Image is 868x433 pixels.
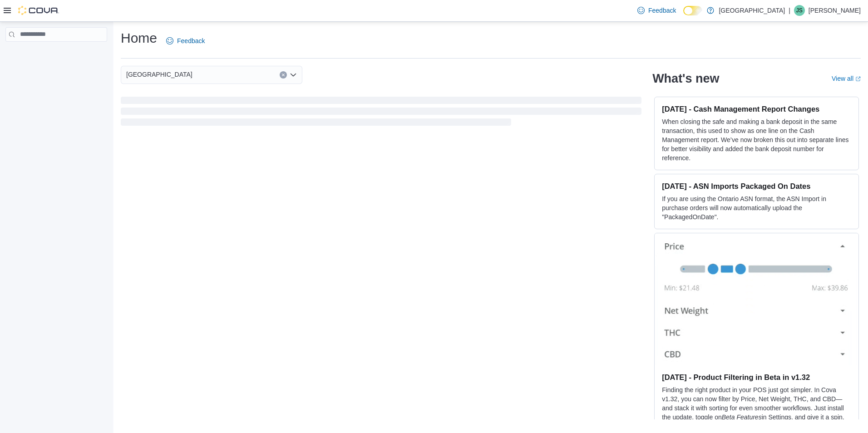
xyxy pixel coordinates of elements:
nav: Complex example [5,44,107,65]
p: [GEOGRAPHIC_DATA] [719,5,785,16]
p: [PERSON_NAME] [809,5,861,16]
span: Loading [121,98,641,128]
svg: External link [855,76,861,82]
img: Cova [18,6,59,15]
h3: [DATE] - Product Filtering in Beta in v1.32 [662,373,851,382]
h3: [DATE] - Cash Management Report Changes [662,104,851,113]
div: John Sully [794,5,805,16]
button: Open list of options [290,71,297,79]
h3: [DATE] - ASN Imports Packaged On Dates [662,182,851,191]
p: | [789,5,790,16]
span: [GEOGRAPHIC_DATA] [126,69,192,80]
a: View allExternal link [832,75,861,82]
p: Finding the right product in your POS just got simpler. In Cova v1.32, you can now filter by Pric... [662,385,851,431]
em: Beta Features [722,413,762,421]
button: Clear input [280,71,287,79]
h2: What's new [652,71,719,86]
a: Feedback [634,1,680,20]
span: Feedback [177,36,205,45]
span: Feedback [648,6,676,15]
span: JS [796,5,803,16]
a: Feedback [163,32,208,50]
p: When closing the safe and making a bank deposit in the same transaction, this used to show as one... [662,117,851,162]
p: If you are using the Ontario ASN format, the ASN Import in purchase orders will now automatically... [662,194,851,221]
input: Dark Mode [683,6,702,15]
h1: Home [121,29,157,47]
